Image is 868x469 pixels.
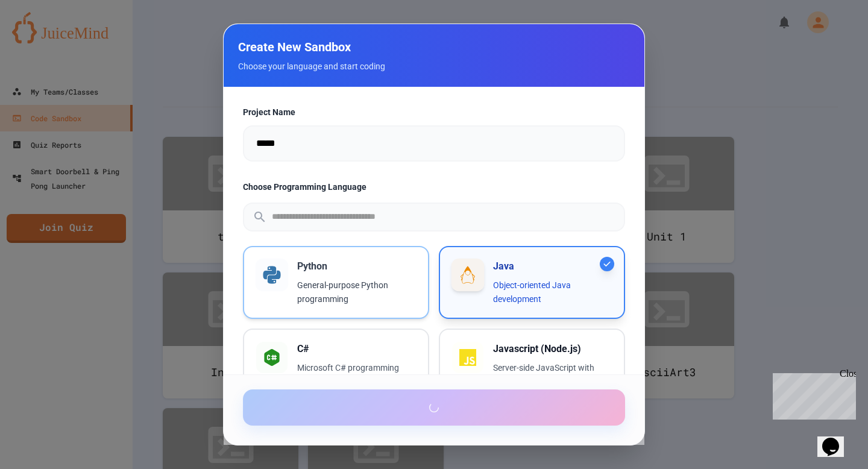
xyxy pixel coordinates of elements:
[238,39,630,55] h2: Create New Sandbox
[817,421,856,457] iframe: chat widget
[5,5,83,77] div: Chat with us now!Close
[493,342,612,356] h3: Javascript (Node.js)
[493,279,612,306] p: Object-oriented Java development
[243,181,625,193] label: Choose Programming Language
[297,259,416,274] h3: Python
[493,259,612,274] h3: Java
[243,106,625,118] label: Project Name
[297,279,416,306] p: General-purpose Python programming
[768,368,856,420] iframe: chat widget
[493,361,612,389] p: Server-side JavaScript with Node.js
[297,361,416,375] p: Microsoft C# programming
[238,60,630,72] p: Choose your language and start coding
[297,342,416,356] h3: C#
